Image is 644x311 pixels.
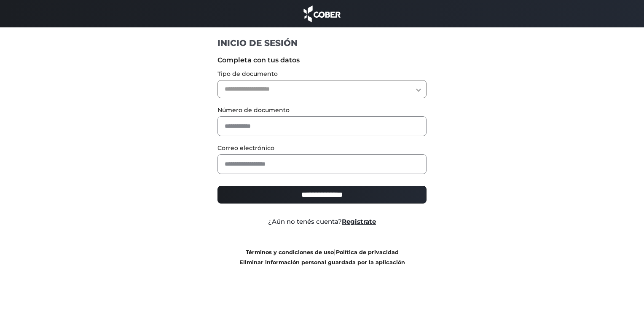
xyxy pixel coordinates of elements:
h1: INICIO DE SESIÓN [217,38,427,48]
a: Registrate [342,217,376,225]
a: Términos y condiciones de uso [246,249,334,255]
div: | [211,247,433,267]
a: Eliminar información personal guardada por la aplicación [239,259,405,265]
img: cober_marca.png [301,4,343,23]
label: Tipo de documento [217,70,427,78]
label: Completa con tus datos [217,55,427,65]
label: Correo electrónico [217,144,427,153]
a: Política de privacidad [336,249,399,255]
div: ¿Aún no tenés cuenta? [211,217,433,227]
label: Número de documento [217,106,427,115]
